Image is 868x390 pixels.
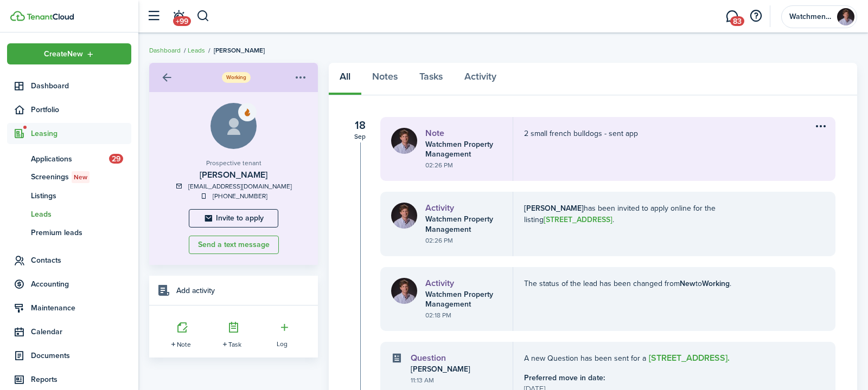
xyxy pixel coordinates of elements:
p: has been invited to apply online for the listing . [524,203,806,225]
span: 29 [109,154,123,164]
div: 2 small french bulldogs - sent app [524,128,806,139]
a: [STREET_ADDRESS]. [649,353,730,363]
a: [PHONE_NUMBER] [213,191,267,201]
span: [PERSON_NAME] [214,45,265,55]
span: Listings [31,190,131,201]
a: Notifications [168,3,189,30]
button: Open menu [273,316,295,349]
a: Leads [7,205,131,223]
div: 02:26 PM [425,236,500,245]
a: Listings [7,186,131,205]
button: Invite to apply [189,209,278,227]
h3: Activity [425,278,500,289]
a: [EMAIL_ADDRESS][DOMAIN_NAME] [188,181,292,191]
h3: Note [425,128,500,139]
img: Watchmen Property Management [391,128,417,154]
p: The status of the lead has been changed from to . [524,278,806,289]
b: [PERSON_NAME] [524,203,584,214]
a: Leads [188,45,205,55]
img: TenantCloud [10,11,25,21]
b: New [680,278,695,289]
div: Watchmen Property Management [425,214,500,234]
a: Applications29 [7,149,131,168]
div: Watchmen Property Management [425,140,500,159]
span: Screenings [31,171,131,183]
a: Reports [7,369,131,390]
div: 18 [350,117,369,133]
span: Portfolio [31,104,131,115]
span: A new Question has been sent for a [524,353,646,364]
button: Open menu [812,117,830,135]
span: Note [177,340,191,349]
span: Premium leads [31,227,131,238]
a: Tasks [409,63,454,95]
h4: Preferred move in date: [524,372,806,383]
a: Dashboard [7,75,131,96]
button: Open resource center [746,7,765,25]
a: Activity [454,63,507,95]
span: Leasing [31,128,131,139]
button: Search [196,7,210,25]
a: ScreeningsNew [7,168,131,186]
status: Working [222,72,251,82]
a: Premium leads [7,223,131,242]
a: Notes [361,63,409,95]
div: 02:26 PM [425,160,500,170]
span: Maintenance [31,302,131,314]
span: Reports [31,374,131,385]
span: Watchmen Property Management [789,13,833,21]
div: Watchmen Property Management [425,290,500,309]
a: [STREET_ADDRESS] [544,214,612,225]
b: Working [702,278,730,289]
div: [PERSON_NAME] [411,365,486,374]
a: Messaging [722,3,742,30]
h3: Question [411,353,486,363]
span: +99 [173,16,191,26]
span: Accounting [31,278,131,290]
button: Open sidebar [143,6,164,27]
div: Sep [350,133,369,140]
div: 02:18 PM [425,310,500,320]
button: Open menu [7,43,131,64]
span: Task [228,340,241,349]
h3: [PERSON_NAME] [160,168,307,181]
h3: Activity [425,203,500,213]
img: TenantCloud [27,14,74,20]
span: Documents [31,350,131,361]
span: Leads [31,209,131,220]
img: Watchmen Property Management [391,203,417,229]
span: Dashboard [31,80,131,92]
h4: Add activity [176,285,215,296]
span: Contacts [31,255,131,266]
a: Dashboard [149,45,181,55]
button: Open menu [291,68,315,87]
span: Calendar [31,326,131,337]
span: Applications [31,153,109,165]
a: Back [157,68,176,87]
span: New [74,172,87,182]
button: Send a text message [189,236,279,254]
div: 11:13 AM [411,375,486,385]
img: Watchmen Property Management [837,8,854,25]
span: Log [277,340,292,349]
span: Create New [44,50,83,58]
img: Watchmen Property Management [391,278,417,304]
span: 83 [730,16,744,26]
span: Prospective tenant [206,158,261,168]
